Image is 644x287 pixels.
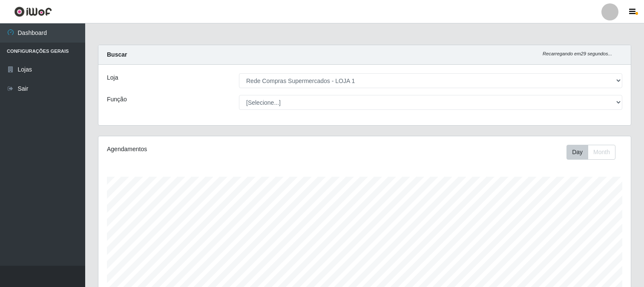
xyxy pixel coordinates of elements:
label: Função [107,95,127,104]
div: Toolbar with button groups [566,145,622,160]
strong: Buscar [107,51,127,58]
i: Recarregando em 29 segundos... [543,51,612,56]
div: First group [566,145,615,160]
div: Agendamentos [107,145,314,154]
label: Loja [107,73,118,82]
button: Day [566,145,588,160]
img: CoreUI Logo [14,6,52,17]
button: Month [588,145,615,160]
